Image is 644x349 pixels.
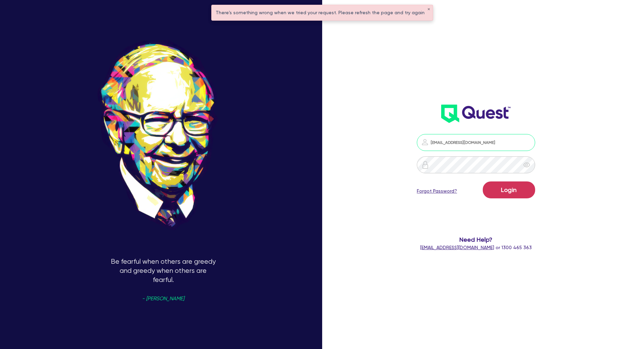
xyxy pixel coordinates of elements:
a: [EMAIL_ADDRESS][DOMAIN_NAME] [420,245,494,250]
div: There's something wrong when we tried your request. Please refresh the page and try again [212,5,433,20]
img: wH2k97JdezQIQAAAABJRU5ErkJggg== [441,105,510,123]
button: ✕ [427,8,430,11]
span: - [PERSON_NAME] [142,296,184,301]
img: icon-password [421,138,429,146]
img: icon-password [421,161,429,169]
button: Login [483,181,535,198]
span: Need Help? [390,235,563,244]
span: or 1300 465 363 [420,245,532,250]
span: eye [523,161,530,168]
input: Email address [417,134,535,151]
a: Forgot Password? [417,188,457,195]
